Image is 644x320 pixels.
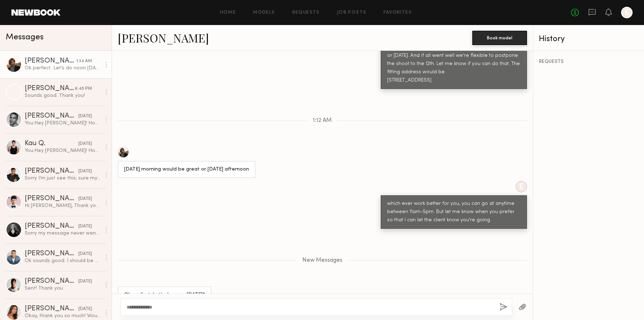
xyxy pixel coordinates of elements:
[78,141,92,147] div: [DATE]
[25,257,101,264] div: Ok sounds good. I should be able to send something in [DATE].
[78,196,92,202] div: [DATE]
[25,202,101,209] div: Hi [PERSON_NAME], Thank you so much for reaching out, and I sincerely apologize for the delay — I...
[25,278,78,285] div: [PERSON_NAME]
[220,10,236,15] a: Home
[302,257,342,264] span: New Messages
[25,195,78,202] div: [PERSON_NAME]
[124,166,249,174] div: [DATE] morning would be great or [DATE] afternoon
[25,140,78,147] div: Kau Q.
[25,92,101,99] div: Sounds good. Thank you!
[124,291,205,299] div: Ok perfect. Let’s do noon [DATE]?
[76,58,92,65] div: 1:34 AM
[384,10,412,15] a: Favorites
[387,200,521,225] div: which ever work better for you, you can go at anytime between 11am-5pm. But let me know when you ...
[25,58,76,65] div: [PERSON_NAME]
[25,230,101,237] div: Sorry my message never went through! Must have had bad signal. I would have to do a 750 minimum u...
[253,10,275,15] a: Models
[78,306,92,312] div: [DATE]
[78,113,92,120] div: [DATE]
[78,168,92,175] div: [DATE]
[78,278,92,285] div: [DATE]
[25,305,78,312] div: [PERSON_NAME]
[78,223,92,230] div: [DATE]
[75,85,92,92] div: 8:45 PM
[25,85,75,92] div: [PERSON_NAME]
[539,59,639,64] div: REQUESTS
[25,65,101,72] div: Ok perfect. Let’s do noon [DATE]?
[337,10,367,15] a: Job Posts
[25,223,78,230] div: [PERSON_NAME]
[539,35,639,43] div: History
[25,285,101,292] div: Sent! Thank you
[472,31,527,45] button: Book model
[25,175,101,182] div: Sorry I’m just see this; sure my number is [PHONE_NUMBER] Talk soon!
[6,33,44,41] span: Messages
[387,35,521,85] div: That's amazing!! We can have you for fitting before you leave to [GEOGRAPHIC_DATA] maybe [DATE] i...
[292,10,320,15] a: Requests
[25,168,78,175] div: [PERSON_NAME]
[25,113,78,120] div: [PERSON_NAME]
[25,312,101,319] div: Okay, thank you so much! Would you like me to still submit a self tape just in case?
[25,147,101,154] div: You: Hey [PERSON_NAME]! Hope you’re doing well. This is [PERSON_NAME] from Rebel Marketing, an ag...
[25,120,101,127] div: You: Hey [PERSON_NAME]! Hope you’re doing well. This is [PERSON_NAME] from Rebel Marketing, an ag...
[78,251,92,257] div: [DATE]
[118,30,209,45] a: [PERSON_NAME]
[25,250,78,257] div: [PERSON_NAME]
[621,7,633,18] a: E
[472,34,527,40] a: Book model
[313,118,332,124] span: 1:12 AM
